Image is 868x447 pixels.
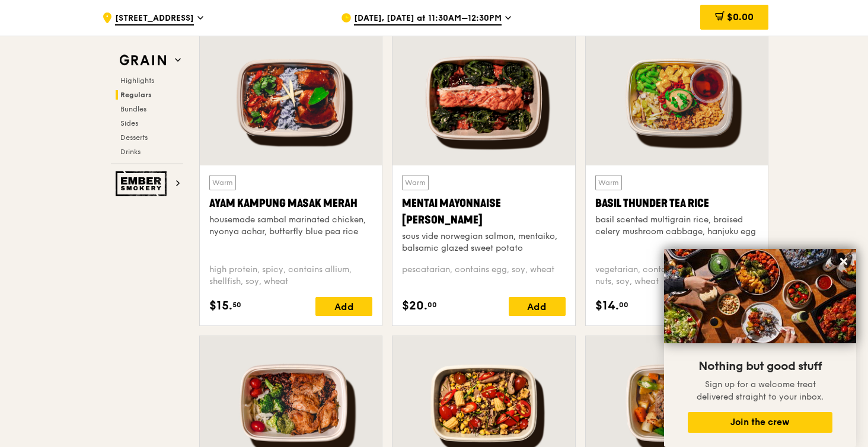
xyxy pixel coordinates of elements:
[619,300,628,309] span: 00
[32,69,42,78] img: tab_domain_overview_orange.svg
[209,264,372,288] div: high protein, spicy, contains allium, shellfish, soy, wheat
[595,195,758,212] div: Basil Thunder Tea Rice
[727,11,754,23] span: $0.00
[31,31,130,40] div: Domain: [DOMAIN_NAME]
[354,12,502,25] span: [DATE], [DATE] at 11:30AM–12:30PM
[131,70,200,78] div: Keywords by Traffic
[120,119,138,127] span: Sides
[402,175,429,190] div: Warm
[209,175,236,190] div: Warm
[595,264,758,288] div: vegetarian, contains allium, barley, egg, nuts, soy, wheat
[120,105,146,113] span: Bundles
[402,231,565,254] div: sous vide norwegian salmon, mentaiko, balsamic glazed sweet potato
[834,252,853,271] button: Close
[402,195,565,228] div: Mentai Mayonnaise [PERSON_NAME]
[664,249,856,343] img: DSC07876-Edit02-Large.jpeg
[120,148,141,156] span: Drinks
[120,91,152,99] span: Regulars
[116,50,170,71] img: Grain web logo
[120,76,154,85] span: Highlights
[698,359,822,373] span: Nothing but good stuff
[33,19,58,28] div: v 4.0.24
[402,297,427,315] span: $20.
[116,171,170,196] img: Ember Smokery web logo
[209,195,372,212] div: Ayam Kampung Masak Merah
[595,297,619,315] span: $14.
[118,69,127,78] img: tab_keywords_by_traffic_grey.svg
[209,214,372,238] div: housemade sambal marinated chicken, nyonya achar, butterfly blue pea rice
[209,297,232,315] span: $15.
[45,70,106,78] div: Domain Overview
[315,297,372,316] div: Add
[509,297,566,316] div: Add
[688,412,832,433] button: Join the crew
[595,175,622,190] div: Warm
[697,379,824,402] span: Sign up for a welcome treat delivered straight to your inbox.
[120,133,148,142] span: Desserts
[402,264,565,288] div: pescatarian, contains egg, soy, wheat
[19,31,28,40] img: website_grey.svg
[115,12,194,25] span: [STREET_ADDRESS]
[232,300,241,309] span: 50
[427,300,437,309] span: 00
[19,19,28,28] img: logo_orange.svg
[595,214,758,238] div: basil scented multigrain rice, braised celery mushroom cabbage, hanjuku egg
